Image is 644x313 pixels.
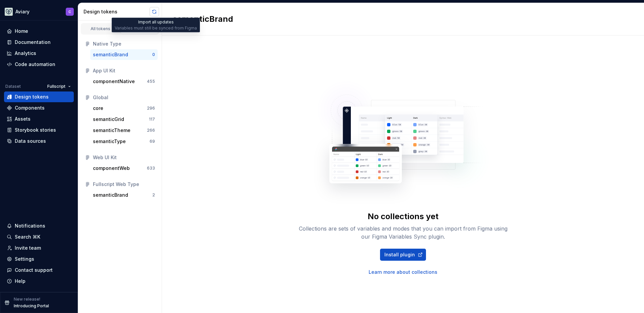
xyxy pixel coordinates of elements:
[5,84,21,89] div: Dataset
[152,192,155,198] div: 2
[4,26,74,37] a: Home
[15,28,28,35] div: Home
[84,8,150,15] div: Design tokens
[115,25,197,31] div: Variables must still be synced from Figma
[147,128,155,133] div: 266
[15,127,56,133] div: Storybook stories
[149,117,155,122] div: 117
[15,105,45,111] div: Components
[93,116,124,123] div: semanticGrid
[15,61,55,68] div: Code automation
[15,50,36,57] div: Analytics
[15,138,46,144] div: Data sources
[4,114,74,124] a: Assets
[93,127,130,134] div: semanticTheme
[4,48,74,59] a: Analytics
[4,254,74,264] a: Settings
[4,37,74,48] a: Documentation
[112,18,200,33] div: Import all updates
[93,94,155,101] div: Global
[368,211,438,222] div: No collections yet
[147,106,155,111] div: 296
[15,8,30,15] div: Aviary
[84,26,117,32] div: All tokens
[90,136,158,147] button: semanticType69
[150,139,155,144] div: 69
[4,221,74,231] button: Notifications
[152,52,155,57] div: 0
[15,234,40,240] div: Search ⌘K
[93,51,128,58] div: semanticBrand
[15,39,51,46] div: Documentation
[4,243,74,253] a: Invite team
[93,181,155,188] div: Fullscript Web Type
[1,4,76,19] button: AviaryC
[90,49,158,60] button: semanticBrand0
[15,278,25,285] div: Help
[93,78,135,85] div: componentNative
[4,103,74,113] a: Components
[90,114,158,125] button: semanticGrid117
[4,59,74,70] a: Code automation
[296,225,511,241] div: Collections are sets of variables and modes that you can import from Figma using our Figma Variab...
[90,190,158,200] button: semanticBrand2
[4,91,74,102] a: Design tokens
[14,297,40,302] p: New release!
[147,166,155,171] div: 633
[14,303,49,309] p: Introducing Portal
[90,125,158,136] button: semanticTheme266
[4,125,74,135] a: Storybook stories
[90,163,158,174] button: componentWeb633
[44,82,74,91] button: Fullscript
[93,192,128,198] div: semanticBrand
[47,84,65,89] span: Fullscript
[93,105,103,112] div: core
[369,269,437,275] a: Learn more about collections
[93,138,126,145] div: semanticType
[93,154,155,161] div: Web UI Kit
[380,249,426,261] a: Install plugin
[90,76,158,87] button: componentNative455
[15,256,34,262] div: Settings
[384,251,415,258] span: Install plugin
[4,276,74,287] button: Help
[68,9,71,14] div: C
[90,103,158,114] button: core296
[15,245,41,251] div: Invite team
[173,14,233,24] h2: semanticBrand
[5,8,13,16] img: 256e2c79-9abd-4d59-8978-03feab5a3943.png
[15,93,49,100] div: Design tokens
[4,265,74,275] button: Contact support
[15,267,53,273] div: Contact support
[15,116,31,122] div: Assets
[93,165,130,172] div: componentWeb
[15,223,45,229] div: Notifications
[4,232,74,242] button: Search ⌘K
[93,67,155,74] div: App UI Kit
[93,41,155,47] div: Native Type
[147,79,155,84] div: 455
[4,136,74,146] a: Data sources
